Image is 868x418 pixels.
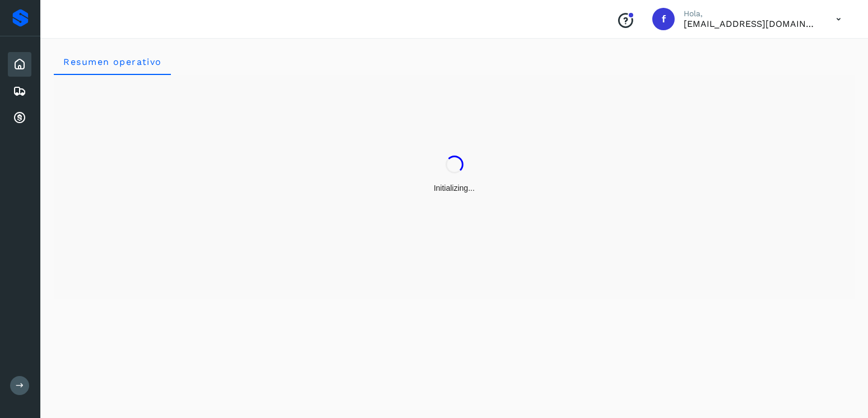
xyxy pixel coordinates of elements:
div: Inicio [8,52,31,77]
p: Hola, [684,9,818,18]
span: Resumen operativo [63,57,162,67]
div: Embarques [8,79,31,104]
p: facturacion@expresssanjavier.com [684,18,818,29]
div: Cuentas por cobrar [8,106,31,130]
